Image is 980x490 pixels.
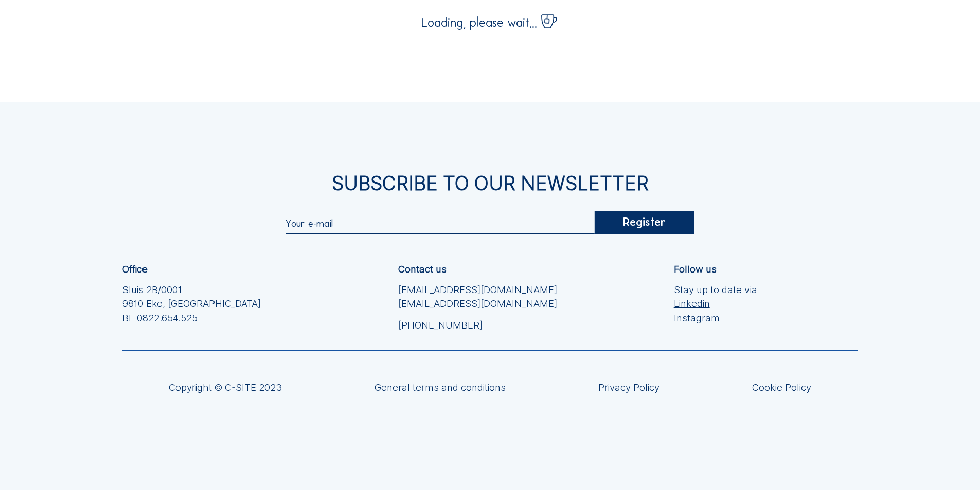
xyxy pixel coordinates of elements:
[398,264,447,274] div: Contact us
[674,283,757,326] div: Stay up to date via
[122,174,858,193] div: Subscribe to our newsletter
[169,383,282,392] div: Copyright © C-SITE 2023
[398,318,557,333] a: [PHONE_NUMBER]
[674,297,757,311] a: Linkedin
[398,283,557,297] a: [EMAIL_ADDRESS][DOMAIN_NAME]
[674,264,717,274] div: Follow us
[286,217,594,229] input: Your e-mail
[122,264,148,274] div: Office
[375,383,506,392] a: General terms and conditions
[752,383,811,392] a: Cookie Policy
[421,16,537,29] span: Loading, please wait...
[674,311,757,325] a: Instagram
[598,383,660,392] a: Privacy Policy
[594,211,694,234] div: Register
[398,297,557,311] a: [EMAIL_ADDRESS][DOMAIN_NAME]
[122,283,261,326] div: Sluis 2B/0001 9810 Eke, [GEOGRAPHIC_DATA] BE 0822.654.525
